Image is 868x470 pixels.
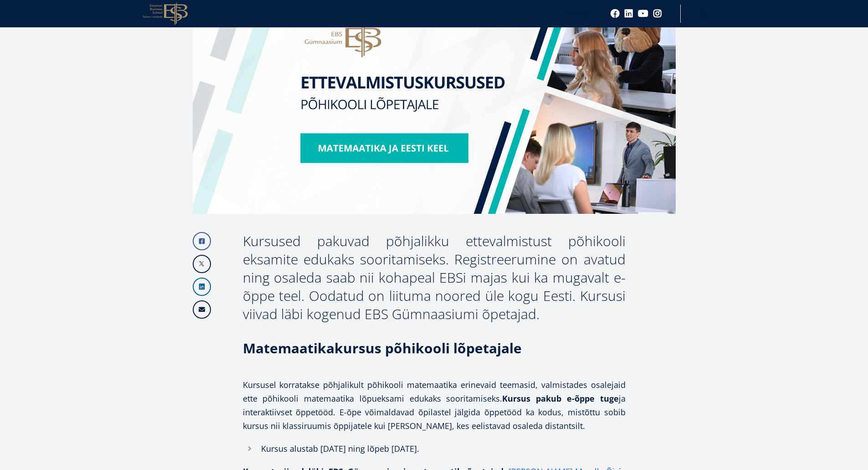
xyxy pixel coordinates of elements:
h1: Kursus alustab [DATE] ning lõpeb [DATE]. [261,442,626,455]
strong: Kursus pakub e-õppe tuge [502,393,618,404]
a: Youtube [638,9,648,18]
a: Facebook [193,232,211,250]
a: Linkedin [193,278,211,296]
img: X [194,256,210,272]
a: Email [193,300,211,319]
p: Kursusel korratakse põhjalikult põhikooli matemaatika erinevaid teemasid, valmistades osalejaid e... [243,378,626,433]
a: Linkedin [624,9,633,18]
a: Instagram [653,9,662,18]
a: Facebook [611,9,620,18]
strong: Matemaatikakursus põhikooli lõpetajale [243,339,522,357]
div: Kursused pakuvad põhjalikku ettevalmistust põhikooli eksamite edukaks sooritamiseks. Registreerum... [243,232,626,323]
